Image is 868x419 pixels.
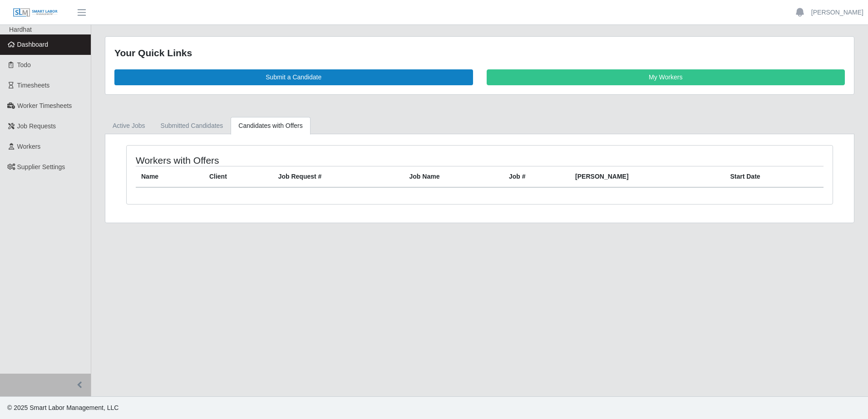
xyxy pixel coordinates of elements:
a: Submit a Candidate [114,69,473,85]
a: Submitted Candidates [153,117,231,135]
a: Active Jobs [105,117,153,135]
a: [PERSON_NAME] [811,8,863,17]
span: Supplier Settings [17,163,65,171]
span: Dashboard [17,41,49,48]
span: Timesheets [17,82,50,89]
th: Client [204,166,273,187]
img: SLM Logo [13,8,58,18]
th: Start Date [725,166,824,187]
span: Todo [17,61,31,68]
th: Job # [503,166,570,187]
h4: Workers with Offers [136,155,414,166]
span: Worker Timesheets [17,102,72,109]
span: Hardhat [9,26,32,33]
div: Your Quick Links [114,46,845,60]
th: Job Request # [273,166,404,187]
th: Name [136,166,204,187]
span: © 2025 Smart Labor Management, LLC [7,404,118,411]
th: [PERSON_NAME] [570,166,725,187]
span: Workers [17,143,41,150]
a: Candidates with Offers [231,117,310,135]
a: My Workers [487,69,845,85]
span: Job Requests [17,122,56,130]
th: Job Name [404,166,503,187]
